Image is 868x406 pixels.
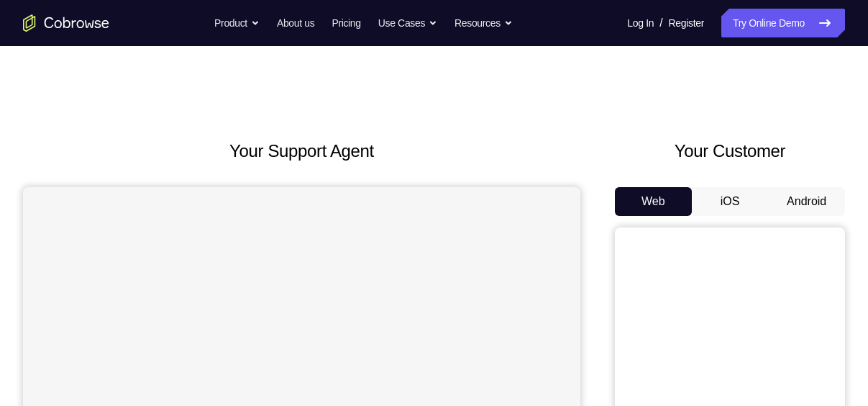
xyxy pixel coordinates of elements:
h2: Your Support Agent [23,138,580,164]
a: Pricing [332,9,360,37]
button: iOS [692,187,769,216]
button: Use Cases [378,9,437,37]
h2: Your Customer [615,138,845,164]
button: Product [214,9,260,37]
a: Log In [627,9,654,37]
a: Go to the home page [23,14,109,32]
button: Web [615,187,692,216]
a: Try Online Demo [721,9,845,37]
a: Register [669,9,704,37]
button: Android [768,187,845,216]
button: Resources [454,9,513,37]
a: About us [277,9,314,37]
span: / [659,14,662,32]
